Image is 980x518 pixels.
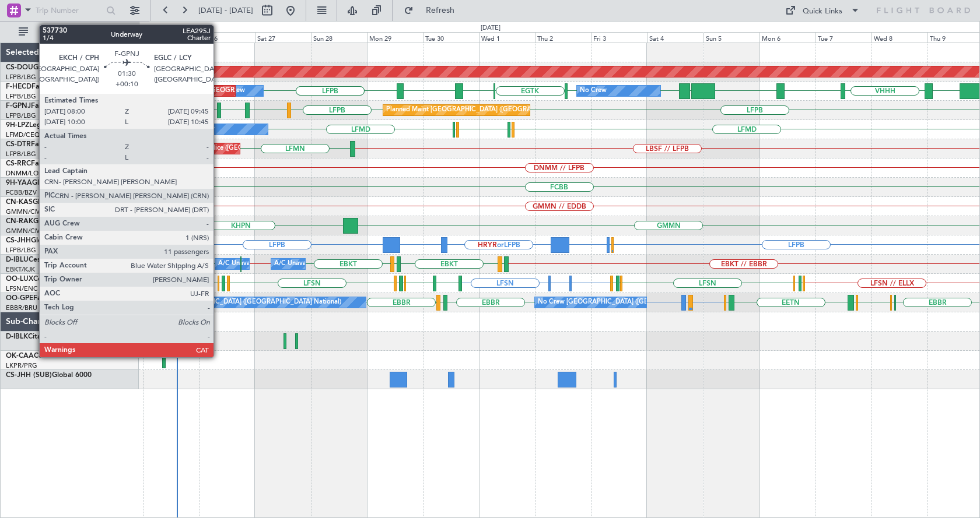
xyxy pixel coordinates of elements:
[146,294,341,311] div: No Crew [GEOGRAPHIC_DATA] ([GEOGRAPHIC_DATA] National)
[6,295,33,302] span: OO-GPE
[6,141,71,148] a: CS-DTRFalcon 2000
[6,83,32,90] span: F-HECD
[6,160,75,167] a: CS-RRCFalcon 900LX
[6,276,98,283] a: OO-LUXCessna Citation CJ4
[6,372,52,379] span: CS-JHH (SUB)
[535,32,591,43] div: Thu 2
[538,294,733,311] div: No Crew [GEOGRAPHIC_DATA] ([GEOGRAPHIC_DATA] National)
[6,73,36,82] a: LFPB/LBG
[162,255,292,273] div: Planned Maint Nice ([GEOGRAPHIC_DATA])
[274,255,460,273] div: A/C Unavailable [GEOGRAPHIC_DATA]-[GEOGRAPHIC_DATA]
[398,1,468,20] button: Refresh
[580,82,607,100] div: No Crew
[6,237,31,244] span: CS-JHH
[162,236,346,253] div: Planned Maint [GEOGRAPHIC_DATA] ([GEOGRAPHIC_DATA])
[166,140,296,157] div: Planned Maint Nice ([GEOGRAPHIC_DATA])
[6,141,31,148] span: CS-DTR
[6,199,72,206] a: CN-KASGlobal 5000
[6,64,73,71] a: CS-DOUGlobal 6500
[6,227,46,235] a: GMMN/CMN
[188,121,215,138] div: No Crew
[13,23,127,41] button: All Aircraft
[154,82,181,100] div: No Crew
[143,32,199,43] div: Thu 25
[6,265,35,274] a: EBKT/KJK
[6,64,33,71] span: CS-DOU
[6,92,36,101] a: LFPB/LBG
[218,255,435,273] div: A/C Unavailable [GEOGRAPHIC_DATA] ([GEOGRAPHIC_DATA] National)
[759,32,815,43] div: Mon 6
[6,103,75,110] a: F-GPNJFalcon 900EX
[6,353,103,360] a: OK-CAACessna Citation XLS+
[6,372,92,379] a: CS-JHH (SUB)Global 6000
[198,5,253,16] span: [DATE] - [DATE]
[6,218,73,225] a: CN-RAKGlobal 6000
[6,207,46,216] a: GMMN/CMN
[423,32,479,43] div: Tue 30
[6,256,29,263] span: D-IBLU
[6,361,37,370] a: LKPR/PRG
[6,333,28,340] span: D-IBLK
[311,32,367,43] div: Sun 28
[6,169,42,178] a: DNMM/LOS
[6,150,36,158] a: LFPB/LBG
[647,32,703,43] div: Sat 4
[6,237,71,244] a: CS-JHHGlobal 6000
[6,111,36,120] a: LFPB/LBG
[141,23,161,33] div: [DATE]
[199,32,255,43] div: Fri 26
[386,101,570,119] div: Planned Maint [GEOGRAPHIC_DATA] ([GEOGRAPHIC_DATA])
[36,2,103,19] input: Trip Number
[871,32,928,43] div: Wed 8
[6,83,64,90] a: F-HECDFalcon 7X
[6,122,29,129] span: 9H-LPZ
[6,276,33,283] span: OO-LUX
[703,32,759,43] div: Sun 5
[779,1,866,20] button: Quick Links
[803,6,842,17] div: Quick Links
[6,103,31,110] span: F-GPNJ
[479,32,535,43] div: Wed 1
[6,333,68,340] a: D-IBLKCitation CJ2
[6,246,36,255] a: LFPB/LBG
[6,284,38,293] a: LFSN/ENC
[6,353,34,360] span: OK-CAA
[6,188,37,197] a: FCBB/BZV
[6,304,37,312] a: EBBR/BRU
[30,28,123,36] span: All Aircraft
[6,179,32,186] span: 9H-YAA
[591,32,647,43] div: Fri 3
[481,23,501,33] div: [DATE]
[6,218,33,225] span: CN-RAK
[6,295,103,302] a: OO-GPEFalcon 900EX EASy II
[6,199,33,206] span: CN-KAS
[6,179,72,186] a: 9H-YAAGlobal 5000
[6,122,66,129] a: 9H-LPZLegacy 500
[815,32,871,43] div: Tue 7
[255,32,311,43] div: Sat 27
[416,6,465,15] span: Refresh
[6,256,92,263] a: D-IBLUCessna Citation M2
[6,131,40,139] a: LFMD/CEQ
[367,32,423,43] div: Mon 29
[6,160,31,167] span: CS-RRC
